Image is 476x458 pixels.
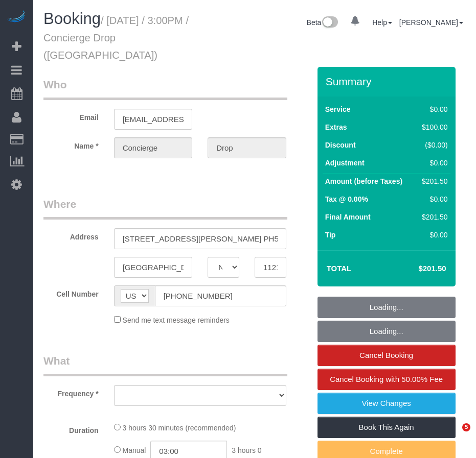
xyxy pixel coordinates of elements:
label: Frequency * [36,385,106,399]
label: Final Amount [325,212,371,222]
span: 5 [462,423,470,431]
label: Amount (before Taxes) [325,176,402,186]
a: Help [372,18,392,27]
h3: Summary [326,76,450,87]
label: Tip [325,230,336,240]
label: Email [36,109,106,123]
a: View Changes [318,393,456,414]
a: Book This Again [318,417,456,438]
span: Send me text message reminders [123,316,230,324]
img: Automaid Logo [6,10,27,25]
label: Name * [36,137,106,151]
input: Cell Number [155,285,286,306]
img: New interface [321,16,338,30]
a: Beta [307,18,338,27]
label: Service [325,104,351,114]
label: Cell Number [36,285,106,299]
h4: $201.50 [388,264,446,273]
small: / [DATE] / 3:00PM / Concierge Drop ([GEOGRAPHIC_DATA]) [43,15,189,61]
iframe: Intercom live chat [441,423,466,448]
div: $201.50 [418,176,447,186]
legend: What [43,353,287,376]
span: Manual [123,446,146,454]
div: $0.00 [418,230,447,240]
legend: Who [43,77,287,100]
label: Tax @ 0.00% [325,194,368,204]
div: $201.50 [418,212,447,222]
div: ($0.00) [418,140,447,150]
input: Last Name [208,137,286,158]
label: Duration [36,422,106,436]
input: First Name [114,137,193,158]
input: Zip Code [255,257,286,278]
a: Cancel Booking with 50.00% Fee [318,369,456,390]
div: $0.00 [418,158,447,168]
strong: Total [327,264,352,273]
div: $0.00 [418,194,447,204]
a: Cancel Booking [318,345,456,366]
label: Discount [325,140,356,150]
span: Booking [43,10,101,28]
input: City [114,257,193,278]
label: Adjustment [325,158,365,168]
a: [PERSON_NAME] [399,18,463,27]
span: 3 hours 30 minutes (recommended) [123,424,236,432]
input: Email [114,109,193,130]
label: Address [36,228,106,242]
div: $0.00 [418,104,447,114]
div: $100.00 [418,122,447,132]
span: Cancel Booking with 50.00% Fee [330,375,443,383]
legend: Where [43,197,287,220]
label: Extras [325,122,347,132]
